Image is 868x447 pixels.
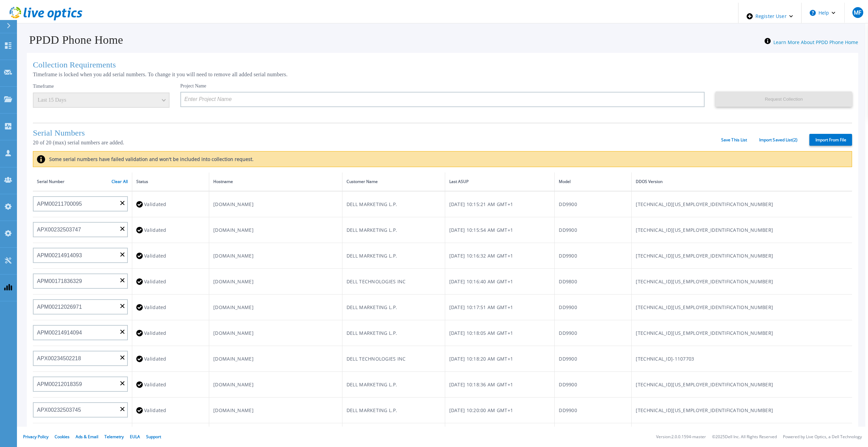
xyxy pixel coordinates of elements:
[23,434,48,440] a: Privacy Policy
[632,320,852,346] td: [TECHNICAL_ID][US_EMPLOYER_IDENTIFICATION_NUMBER]
[555,172,632,191] th: Model
[555,217,632,243] td: DD9900
[632,372,852,398] td: [TECHNICAL_ID][US_EMPLOYER_IDENTIFICATION_NUMBER]
[33,140,721,146] p: 20 of 20 (max) serial numbers are added.
[136,275,205,288] div: Validated
[342,372,445,398] td: DELL MARKETING L.P.
[738,3,801,30] div: Register User
[445,217,555,243] td: [DATE] 10:15:54 AM GMT+1
[632,398,852,423] td: [TECHNICAL_ID][US_EMPLOYER_IDENTIFICATION_NUMBER]
[632,243,852,269] td: [TECHNICAL_ID][US_EMPLOYER_IDENTIFICATION_NUMBER]
[632,346,852,372] td: [TECHNICAL_ID]-1107703
[721,138,747,142] a: Save This List
[33,222,128,237] input: Enter Serial Number
[33,84,54,89] label: Timeframe
[136,404,205,416] div: Validated
[555,269,632,294] td: DD9800
[20,34,123,46] h1: PPDD Phone Home
[209,217,342,243] td: [DOMAIN_NAME]
[33,377,128,392] input: Enter Serial Number
[342,320,445,346] td: DELL MARKETING L.P.
[773,39,858,45] a: Learn More About PPDD Phone Home
[632,191,852,217] td: [TECHNICAL_ID][US_EMPLOYER_IDENTIFICATION_NUMBER]
[33,402,128,418] input: Enter Serial Number
[37,178,128,185] div: Serial Number
[76,434,98,440] a: Ads & Email
[209,294,342,320] td: [DOMAIN_NAME]
[136,352,205,365] div: Validated
[209,372,342,398] td: [DOMAIN_NAME]
[136,301,205,313] div: Validated
[632,217,852,243] td: [TECHNICAL_ID][US_EMPLOYER_IDENTIFICATION_NUMBER]
[445,191,555,217] td: [DATE] 10:15:21 AM GMT+1
[445,372,555,398] td: [DATE] 10:18:36 AM GMT+1
[136,249,205,262] div: Validated
[555,346,632,372] td: DD9900
[209,346,342,372] td: [DOMAIN_NAME]
[759,138,797,142] a: Import Saved List ( 2 )
[104,434,124,440] a: Telemetry
[656,435,706,439] li: Version: 2.0.0.1594-master
[632,294,852,320] td: [TECHNICAL_ID][US_EMPLOYER_IDENTIFICATION_NUMBER]
[342,346,445,372] td: DELL TECHNOLOGIES INC
[342,172,445,191] th: Customer Name
[130,434,140,440] a: EULA
[342,398,445,423] td: DELL MARKETING L.P.
[33,248,128,263] input: Enter Serial Number
[555,243,632,269] td: DD9900
[33,128,721,138] h1: Serial Numbers
[783,435,862,439] li: Powered by Live Optics, a Dell Technology
[45,156,254,162] label: Some serial numbers have failed validation and won't be included into collection request.
[136,224,205,236] div: Validated
[342,217,445,243] td: DELL MARKETING L.P.
[180,92,705,107] input: Enter Project Name
[209,172,342,191] th: Hostname
[136,327,205,339] div: Validated
[555,398,632,423] td: DD9900
[33,325,128,340] input: Enter Serial Number
[712,435,777,439] li: © 2025 Dell Inc. All Rights Reserved
[209,243,342,269] td: [DOMAIN_NAME]
[445,320,555,346] td: [DATE] 10:18:05 AM GMT+1
[555,191,632,217] td: DD9900
[555,294,632,320] td: DD9900
[209,398,342,423] td: [DOMAIN_NAME]
[33,60,852,69] h1: Collection Requirements
[132,172,209,191] th: Status
[809,134,852,146] label: Import From File
[33,72,852,78] p: Timeframe is locked when you add serial numbers. To change it you will need to remove all added s...
[854,10,861,15] span: MF
[632,172,852,191] th: DDOS Version
[112,179,128,184] a: Clear All
[342,269,445,294] td: DELL TECHNOLOGIES INC
[33,351,128,366] input: Enter Serial Number
[445,172,555,191] th: Last ASUP
[342,294,445,320] td: DELL MARKETING L.P.
[180,84,206,88] label: Project Name
[555,372,632,398] td: DD9900
[632,269,852,294] td: [TECHNICAL_ID][US_EMPLOYER_IDENTIFICATION_NUMBER]
[146,434,161,440] a: Support
[33,273,128,289] input: Enter Serial Number
[445,398,555,423] td: [DATE] 10:20:00 AM GMT+1
[136,378,205,391] div: Validated
[445,269,555,294] td: [DATE] 10:16:40 AM GMT+1
[209,320,342,346] td: [DOMAIN_NAME]
[802,3,844,23] button: Help
[342,243,445,269] td: DELL MARKETING L.P.
[33,299,128,314] input: Enter Serial Number
[445,294,555,320] td: [DATE] 10:17:51 AM GMT+1
[445,346,555,372] td: [DATE] 10:18:20 AM GMT+1
[136,198,205,210] div: Validated
[33,196,128,211] input: Enter Serial Number
[715,92,852,107] button: Request Collection
[555,320,632,346] td: DD9900
[445,243,555,269] td: [DATE] 10:16:32 AM GMT+1
[55,434,70,440] a: Cookies
[209,191,342,217] td: [DOMAIN_NAME]
[342,191,445,217] td: DELL MARKETING L.P.
[209,269,342,294] td: [DOMAIN_NAME]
